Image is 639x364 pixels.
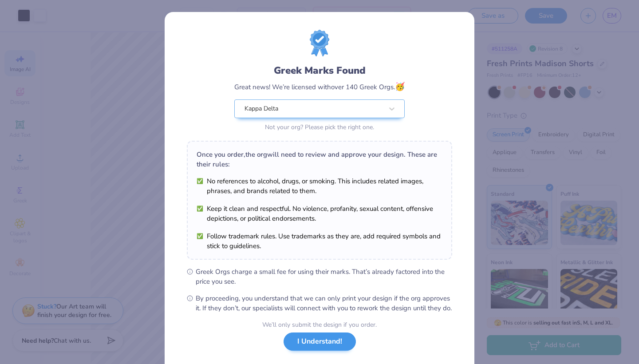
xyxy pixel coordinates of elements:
[197,231,442,251] li: Follow trademark rules. Use trademarks as they are, add required symbols and stick to guidelines.
[197,176,442,196] li: No references to alcohol, drugs, or smoking. This includes related images, phrases, and brands re...
[234,123,405,132] div: Not your org? Please pick the right one.
[197,204,442,223] li: Keep it clean and respectful. No violence, profanity, sexual content, offensive depictions, or po...
[197,150,442,169] div: Once you order, the org will need to review and approve your design. These are their rules:
[234,63,405,78] div: Greek Marks Found
[310,30,329,56] img: license-marks-badge.png
[196,267,452,286] span: Greek Orgs charge a small fee for using their marks. That’s already factored into the price you see.
[262,320,377,329] div: We’ll only submit the design if you order.
[234,81,405,93] div: Great news! We’re licensed with over 140 Greek Orgs.
[196,293,452,313] span: By proceeding, you understand that we can only print your design if the org approves it. If they ...
[395,81,405,92] span: 🥳
[284,332,356,351] button: I Understand!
